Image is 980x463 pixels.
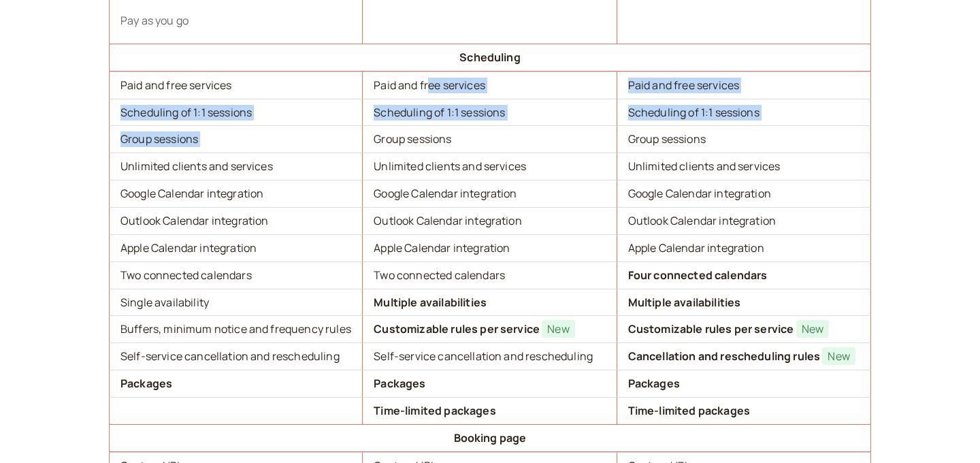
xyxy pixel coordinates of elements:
[109,180,363,207] td: Google Calendar integration
[374,295,487,310] b: Multiple availabilities
[109,207,363,234] td: Outlook Calendar integration
[822,347,855,365] span: New
[617,207,871,234] td: Outlook Calendar integration
[796,320,829,338] span: New
[109,342,363,370] td: Self-service cancellation and rescheduling
[109,99,363,126] td: Scheduling of 1:1 sessions
[363,342,617,370] td: Self-service cancellation and rescheduling
[374,376,425,391] b: Packages
[363,180,617,207] td: Google Calendar integration
[542,320,574,338] span: New
[617,99,871,126] td: Scheduling of 1:1 sessions
[628,295,741,310] b: Multiple availabilities
[120,13,351,29] p: Pay as you go
[363,71,617,99] td: Paid and free services
[628,349,821,364] b: Cancellation and rescheduling rules
[109,424,871,452] td: Booking page
[617,234,871,261] td: Apple Calendar integration
[363,207,617,234] td: Outlook Calendar integration
[617,71,871,99] td: Paid and free services
[363,153,617,180] td: Unlimited clients and services
[374,321,540,336] b: Customizable rules per service
[912,398,980,463] iframe: Chat Widget
[109,44,871,71] td: Scheduling
[363,125,617,153] td: Group sessions
[109,261,363,289] td: Two connected calendars
[109,71,363,99] td: Paid and free services
[109,289,363,316] td: Single availability
[109,315,363,342] td: Buffers, minimum notice and frequency rules
[628,268,768,283] b: Four connected calendars
[628,403,750,418] b: Time-limited packages
[109,234,363,261] td: Apple Calendar integration
[617,180,871,207] td: Google Calendar integration
[617,153,871,180] td: Unlimited clients and services
[628,376,680,391] b: Packages
[363,99,617,126] td: Scheduling of 1:1 sessions
[109,153,363,180] td: Unlimited clients and services
[374,403,495,418] b: Time-limited packages
[120,376,172,391] b: Packages
[628,321,794,336] b: Customizable rules per service
[109,125,363,153] td: Group sessions
[363,234,617,261] td: Apple Calendar integration
[617,125,871,153] td: Group sessions
[363,261,617,289] td: Two connected calendars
